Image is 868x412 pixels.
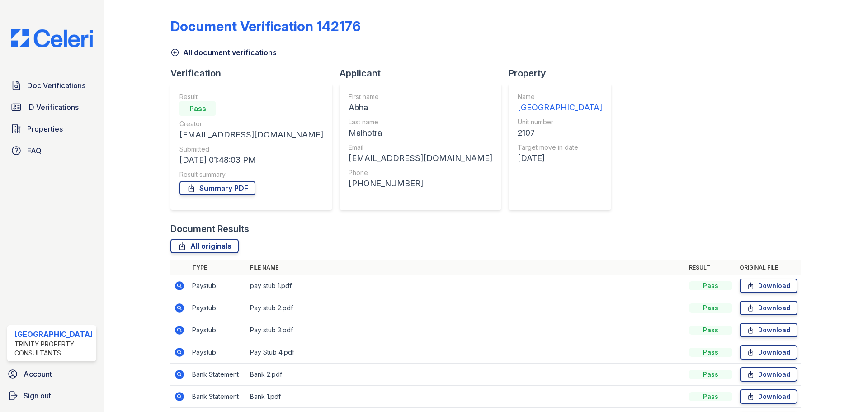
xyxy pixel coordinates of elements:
[349,118,492,127] div: Last name
[689,348,732,357] div: Pass
[170,239,239,253] a: All originals
[179,101,216,116] div: Pass
[189,364,246,386] td: Bank Statement
[179,170,323,179] div: Result summary
[189,341,246,364] td: Paystub
[170,18,361,34] div: Document Verification 142176
[27,80,85,91] span: Doc Verifications
[7,120,96,138] a: Properties
[518,118,602,127] div: Unit number
[179,119,323,128] div: Creator
[4,387,100,405] a: Sign out
[689,392,732,401] div: Pass
[14,340,93,358] div: Trinity Property Consultants
[518,143,602,152] div: Target move in date
[27,123,63,134] span: Properties
[736,260,801,275] th: Original file
[27,102,79,113] span: ID Verifications
[7,76,96,95] a: Doc Verifications
[179,145,323,154] div: Submitted
[170,67,340,80] div: Verification
[189,297,246,319] td: Paystub
[740,389,797,404] a: Download
[24,369,52,379] span: Account
[740,345,797,360] a: Download
[14,329,93,340] div: [GEOGRAPHIC_DATA]
[340,67,509,80] div: Applicant
[740,367,797,382] a: Download
[189,260,246,275] th: Type
[685,260,736,275] th: Result
[170,47,277,58] a: All document verifications
[246,341,685,364] td: Pay Stub 4.pdf
[246,386,685,408] td: Bank 1.pdf
[189,319,246,341] td: Paystub
[689,326,732,335] div: Pass
[4,29,100,47] img: CE_Logo_Blue-a8612792a0a2168367f1c8372b55b34899dd931a85d93a1a3d3e32e68fde9ad4.png
[518,127,602,139] div: 2107
[246,319,685,341] td: Pay stub 3.pdf
[518,101,602,114] div: [GEOGRAPHIC_DATA]
[349,152,492,165] div: [EMAIL_ADDRESS][DOMAIN_NAME]
[179,92,323,101] div: Result
[4,365,100,383] a: Account
[179,181,255,195] a: Summary PDF
[349,92,492,101] div: First name
[740,301,797,315] a: Download
[7,98,96,116] a: ID Verifications
[246,297,685,319] td: Pay stub 2.pdf
[740,323,797,337] a: Download
[27,145,42,156] span: FAQ
[689,370,732,379] div: Pass
[518,152,602,165] div: [DATE]
[689,303,732,313] div: Pass
[246,364,685,386] td: Bank 2.pdf
[509,67,618,80] div: Property
[349,177,492,190] div: [PHONE_NUMBER]
[349,168,492,177] div: Phone
[7,142,96,160] a: FAQ
[179,154,323,166] div: [DATE] 01:48:03 PM
[349,127,492,139] div: Malhotra
[349,143,492,152] div: Email
[24,390,51,401] span: Sign out
[518,92,602,101] div: Name
[170,223,249,235] div: Document Results
[246,260,685,275] th: File name
[246,275,685,297] td: pay stub 1.pdf
[518,92,602,114] a: Name [GEOGRAPHIC_DATA]
[189,275,246,297] td: Paystub
[349,101,492,114] div: Abha
[689,281,732,290] div: Pass
[179,128,323,141] div: [EMAIL_ADDRESS][DOMAIN_NAME]
[740,279,797,293] a: Download
[189,386,246,408] td: Bank Statement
